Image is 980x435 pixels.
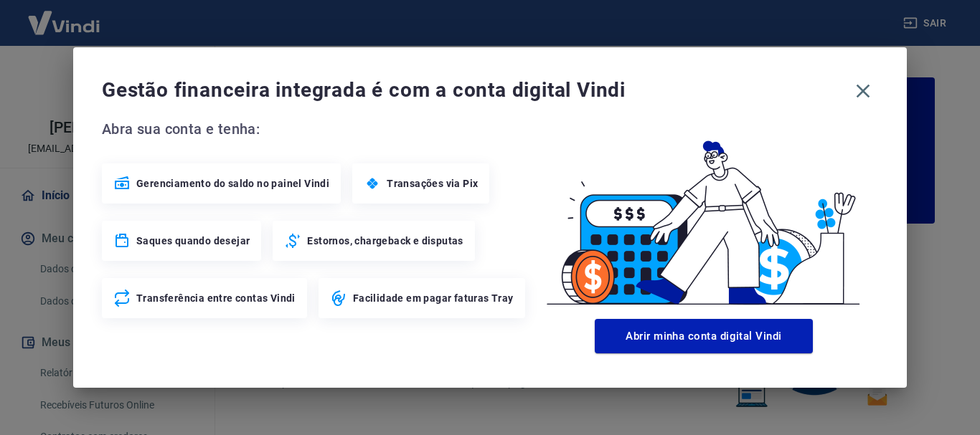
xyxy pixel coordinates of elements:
button: Abrir minha conta digital Vindi [595,319,813,353]
span: Gerenciamento do saldo no painel Vindi [136,176,329,191]
span: Facilidade em pagar faturas Tray [353,291,514,305]
span: Saques quando desejar [136,234,250,248]
span: Gestão financeira integrada é com a conta digital Vindi [102,76,848,105]
span: Abra sua conta e tenha: [102,118,529,140]
span: Transações via Pix [387,176,478,191]
span: Transferência entre contas Vindi [136,291,296,305]
span: Estornos, chargeback e disputas [307,234,463,248]
img: Good Billing [529,118,878,313]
